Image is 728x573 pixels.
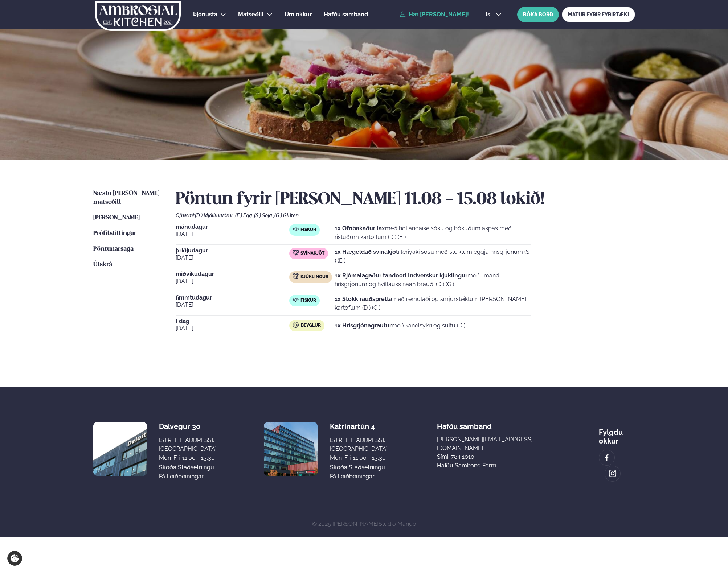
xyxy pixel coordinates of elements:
[293,297,299,303] img: fish.svg
[437,461,496,470] a: Hafðu samband form
[437,453,550,461] p: Sími: 784 1010
[93,422,147,476] img: image alt
[176,301,289,309] span: [DATE]
[176,253,289,262] span: [DATE]
[300,251,324,256] span: Svínakjöt
[599,422,635,445] div: Fylgdu okkur
[93,246,134,252] span: Pöntunarsaga
[335,295,531,312] p: með remolaði og smjörsteiktum [PERSON_NAME] kartöflum (D ) (G )
[293,273,299,279] img: chicken.svg
[195,213,235,218] span: (D ) Mjólkurvörur ,
[93,229,136,238] a: Prófílstillingar
[379,520,416,527] a: Studio Mango
[238,11,264,18] span: Matseðill
[480,12,507,17] button: is
[93,215,140,221] span: [PERSON_NAME]
[93,230,136,236] span: Prófílstillingar
[437,416,492,431] span: Hafðu samband
[264,422,318,476] img: image alt
[324,11,368,18] span: Hafðu samband
[400,11,469,18] a: Hæ [PERSON_NAME]!
[159,436,217,453] div: [STREET_ADDRESS], [GEOGRAPHIC_DATA]
[93,261,112,268] span: Útskrá
[238,10,264,19] a: Matseðill
[235,213,254,218] span: (E ) Egg ,
[176,277,289,286] span: [DATE]
[562,7,635,22] a: MATUR FYRIR FYRIRTÆKI
[93,189,161,207] a: Næstu [PERSON_NAME] matseðill
[335,224,531,242] p: með hollandaise sósu og bökuðum aspas með ristuðum kartöflum (D ) (E )
[176,318,289,324] span: Í dag
[285,11,312,18] span: Um okkur
[605,466,620,481] a: image alt
[437,435,550,453] a: [PERSON_NAME][EMAIL_ADDRESS][DOMAIN_NAME]
[193,11,217,18] span: Þjónusta
[293,226,299,232] img: fish.svg
[603,454,611,462] img: image alt
[312,520,416,527] span: © 2025 [PERSON_NAME]
[300,274,328,280] span: Kjúklingur
[609,469,617,478] img: image alt
[330,463,385,472] a: Skoða staðsetningu
[335,248,531,265] p: í teriyaki sósu með steiktum eggja hrísgrjónum (S ) (E )
[335,272,467,279] strong: 1x Rjómalagaður tandoori Indverskur kjúklingur
[330,454,388,462] div: Mon-Fri: 11:00 - 13:30
[159,472,204,481] a: Fá leiðbeiningar
[486,12,492,17] span: is
[335,225,385,232] strong: 1x Ofnbakaður lax
[176,224,289,230] span: mánudagur
[330,422,388,431] div: Katrínartún 4
[176,189,635,210] h2: Pöntun fyrir [PERSON_NAME] 11.08 - 15.08 lokið!
[159,463,214,472] a: Skoða staðsetningu
[7,551,22,566] a: Cookie settings
[335,296,392,302] strong: 1x Stökk rauðspretta
[293,250,299,256] img: pork.svg
[95,1,181,31] img: logo
[176,271,289,277] span: miðvikudagur
[335,322,392,329] strong: 1x Hrísgrjónagrautur
[330,472,375,481] a: Fá leiðbeiningar
[176,213,635,218] div: Ofnæmi:
[301,323,321,329] span: Beyglur
[176,324,289,333] span: [DATE]
[330,436,388,453] div: [STREET_ADDRESS], [GEOGRAPHIC_DATA]
[324,10,368,19] a: Hafðu samband
[93,245,134,253] a: Pöntunarsaga
[300,227,316,233] span: Fiskur
[176,248,289,253] span: þriðjudagur
[335,248,398,255] strong: 1x Hægeldað svínakjöt
[335,321,465,330] p: með kanelsykri og sultu (D )
[93,190,159,205] span: Næstu [PERSON_NAME] matseðill
[285,10,312,19] a: Um okkur
[159,422,217,431] div: Dalvegur 30
[300,298,316,304] span: Fiskur
[176,295,289,301] span: fimmtudagur
[599,450,614,465] a: image alt
[335,271,531,289] p: með ilmandi hrísgrjónum og hvítlauks naan brauði (D ) (G )
[293,322,299,328] img: bagle-new-16px.svg
[93,260,112,269] a: Útskrá
[254,213,274,218] span: (S ) Soja ,
[193,10,217,19] a: Þjónusta
[93,214,140,222] a: [PERSON_NAME]
[176,230,289,239] span: [DATE]
[517,7,559,22] button: BÓKA BORÐ
[159,454,217,462] div: Mon-Fri: 11:00 - 13:30
[274,213,299,218] span: (G ) Glúten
